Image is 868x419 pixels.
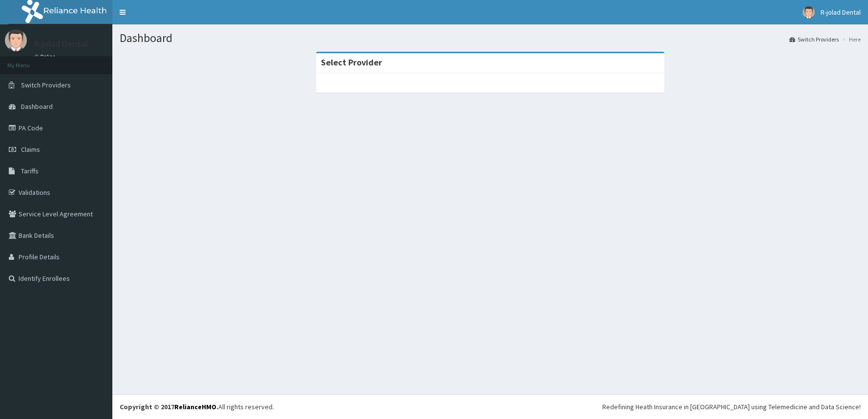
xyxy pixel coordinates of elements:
[5,29,27,51] img: User Image
[821,8,861,17] span: R-jolad Dental
[840,35,861,43] li: Here
[120,402,218,411] strong: Copyright © 2017 .
[174,402,216,411] a: RelianceHMO
[112,394,868,419] footer: All rights reserved.
[21,81,71,89] span: Switch Providers
[21,145,40,154] span: Claims
[789,35,839,43] a: Switch Providers
[602,402,861,412] div: Redefining Heath Insurance in [GEOGRAPHIC_DATA] using Telemedicine and Data Science!
[803,6,815,19] img: User Image
[120,32,861,44] h1: Dashboard
[34,53,58,60] a: Online
[21,167,39,175] span: Tariffs
[21,102,53,111] span: Dashboard
[34,40,88,48] p: R-jolad Dental
[321,57,382,68] strong: Select Provider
